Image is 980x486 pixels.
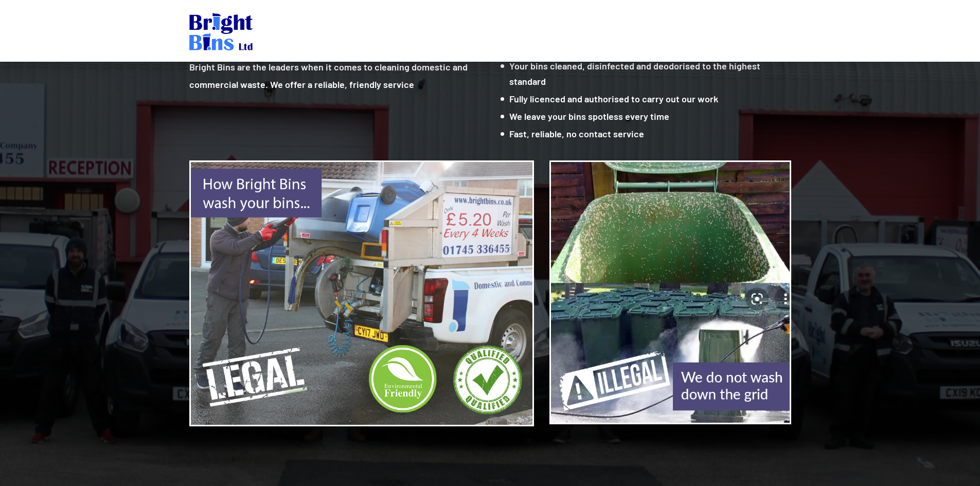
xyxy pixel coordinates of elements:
[501,58,791,89] li: Your bins cleaned, disinfected and deodorised to the highest standard
[189,58,490,93] p: Bright Bins are the leaders when it comes to cleaning domestic and commercial waste. We offer a r...
[189,160,534,426] img: us.png
[501,91,791,106] li: Fully licenced and authorised to carry out our work
[501,126,791,141] li: Fast, reliable, no contact service
[501,109,791,124] li: We leave your bins spotless every time
[549,160,791,425] img: them.png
